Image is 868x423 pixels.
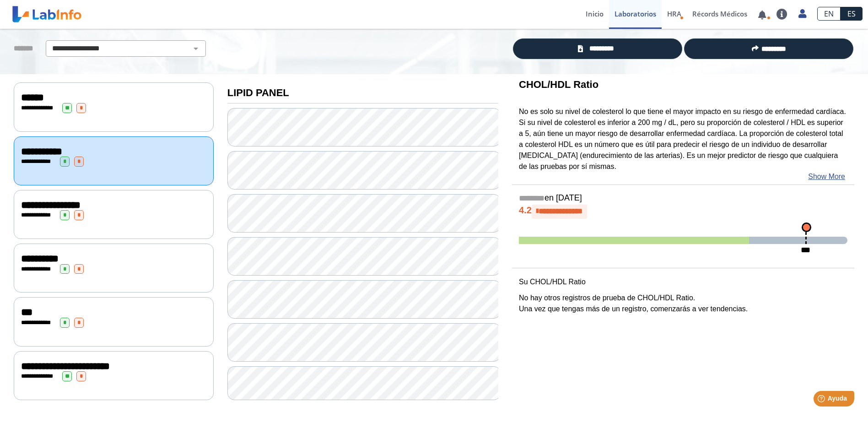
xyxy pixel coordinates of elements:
[519,293,847,315] p: No hay otros registros de prueba de CHOL/HDL Ratio. Una vez que tengas más de un registro, comenz...
[519,193,847,204] h5: en [DATE]
[787,387,858,413] iframe: Help widget launcher
[841,7,863,21] a: ES
[808,171,845,182] a: Show More
[519,277,847,287] p: Su CHOL/HDL Ratio
[817,7,841,21] a: EN
[519,205,847,218] h4: 4.2
[227,87,289,98] b: LIPID PANEL
[519,79,598,90] b: CHOL/HDL Ratio
[519,106,847,172] p: No es solo su nivel de colesterol lo que tiene el mayor impacto en su riesgo de enfermedad cardía...
[667,9,681,18] span: HRA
